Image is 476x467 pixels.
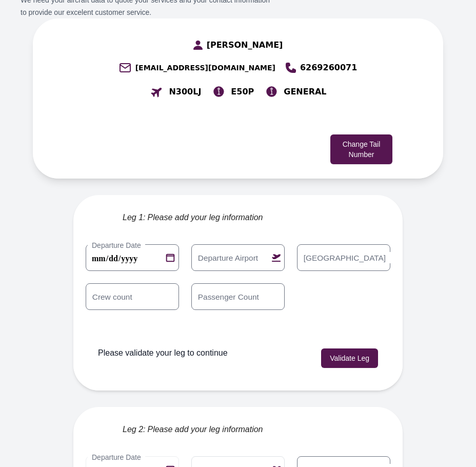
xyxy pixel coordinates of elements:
[88,291,136,302] label: Crew count
[330,134,392,164] button: Change Tail Number
[299,252,390,263] label: [GEOGRAPHIC_DATA]
[147,211,263,224] span: Please add your leg information
[169,86,201,98] span: N300LJ
[321,348,378,368] button: Validate Leg
[193,252,263,263] label: Departure Airport
[98,347,228,359] p: Please validate your leg to continue
[88,452,145,462] label: Departure Date
[207,39,283,51] span: [PERSON_NAME]
[135,63,275,73] span: [EMAIL_ADDRESS][DOMAIN_NAME]
[88,240,145,250] label: Departure Date
[231,86,254,98] span: E50P
[193,291,264,302] label: Passenger Count
[284,86,326,98] span: GENERAL
[300,62,357,74] span: 6269260071
[123,211,145,224] span: Leg 1:
[147,423,263,436] span: Please add your leg information
[123,423,145,436] span: Leg 2:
